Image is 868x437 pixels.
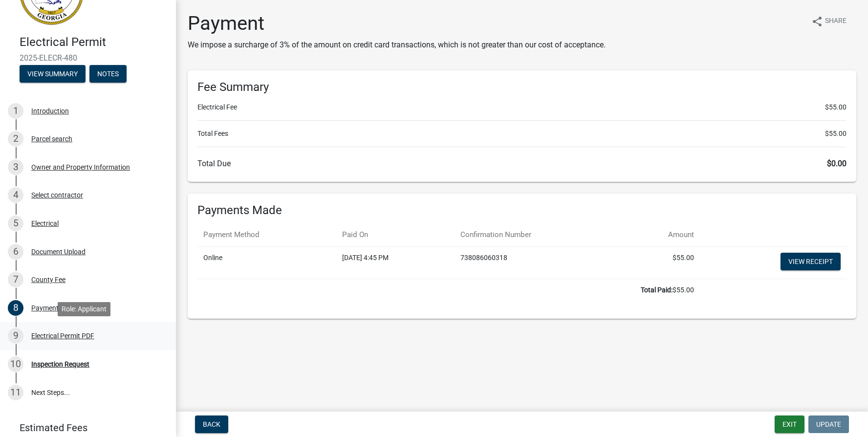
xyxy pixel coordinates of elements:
span: Back [203,420,220,428]
button: Notes [89,65,127,83]
button: Back [195,415,228,433]
td: 738086060318 [455,246,623,279]
td: Online [197,246,336,279]
div: Electrical [31,220,59,227]
span: Update [816,420,841,428]
li: Electrical Fee [197,102,846,112]
div: 5 [8,216,23,231]
button: Update [808,415,849,433]
i: share [811,16,823,27]
h6: Total Due [197,159,846,168]
th: Amount [623,223,700,246]
td: [DATE] 4:45 PM [336,246,455,279]
button: shareShare [803,12,854,31]
div: Inspection Request [31,361,89,368]
wm-modal-confirm: Summary [20,70,86,78]
span: 2025-ELECR-480 [20,53,156,63]
div: 10 [8,356,23,372]
span: $0.00 [827,159,846,168]
b: Total Paid: [641,286,673,294]
div: 4 [8,187,23,203]
div: 11 [8,385,23,400]
th: Confirmation Number [455,223,623,246]
h1: Payment [188,12,606,35]
div: 7 [8,272,23,287]
h6: Fee Summary [197,80,846,94]
h4: Electrical Permit [20,35,168,49]
div: Document Upload [31,248,86,255]
div: Owner and Property Information [31,164,130,171]
td: $55.00 [623,246,700,279]
a: View receipt [781,253,841,270]
button: Exit [775,415,804,433]
div: 3 [8,159,23,175]
div: Payment [31,305,59,311]
button: View Summary [20,65,86,83]
h6: Payments Made [197,203,846,218]
li: Total Fees [197,129,846,139]
div: Select contractor [31,192,83,198]
th: Paid On [336,223,455,246]
p: We impose a surcharge of 3% of the amount on credit card transactions, which is not greater than ... [188,39,606,51]
div: 8 [8,300,23,316]
td: $55.00 [197,279,700,301]
div: Introduction [31,108,69,114]
div: 2 [8,131,23,147]
div: Parcel search [31,135,72,142]
th: Payment Method [197,223,336,246]
div: 9 [8,328,23,344]
div: 1 [8,103,23,119]
span: Share [825,16,846,27]
div: Role: Applicant [58,302,110,316]
wm-modal-confirm: Notes [89,70,127,78]
div: County Fee [31,276,65,283]
span: $55.00 [825,129,846,139]
div: Electrical Permit PDF [31,332,94,339]
div: 6 [8,244,23,260]
span: $55.00 [825,102,846,112]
